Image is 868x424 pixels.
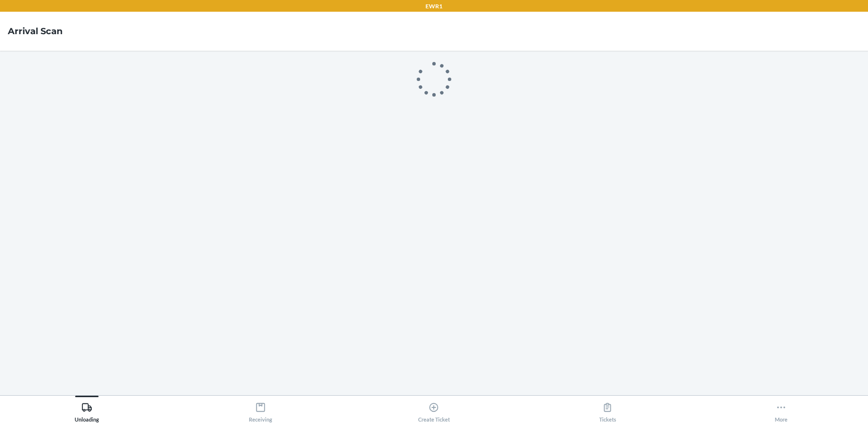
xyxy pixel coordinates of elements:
[418,398,450,423] div: Create Ticket
[8,25,62,38] h4: Arrival Scan
[425,2,443,11] p: EWR1
[347,396,521,423] button: Create Ticket
[599,398,616,423] div: Tickets
[249,398,272,423] div: Receiving
[174,396,347,423] button: Receiving
[694,396,868,423] button: More
[775,398,787,423] div: More
[521,396,694,423] button: Tickets
[75,398,99,423] div: Unloading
